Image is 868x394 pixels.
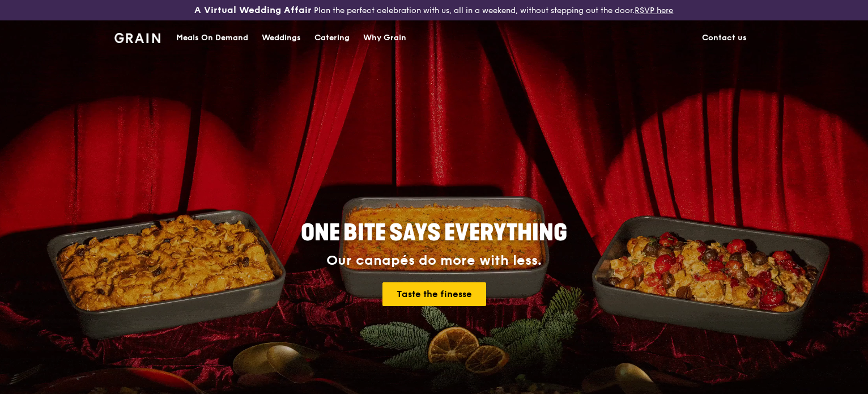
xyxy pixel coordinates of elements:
[194,5,312,16] h3: A Virtual Wedding Affair
[114,20,160,54] a: GrainGrain
[695,21,754,55] a: Contact us
[356,21,413,55] a: Why Grain
[382,282,486,306] a: Taste the finesse
[308,21,356,55] a: Catering
[301,219,567,247] span: ONE BITE SAYS EVERYTHING
[363,21,406,55] div: Why Grain
[255,21,308,55] a: Weddings
[635,6,673,15] a: RSVP here
[314,21,350,55] div: Catering
[114,33,160,43] img: Grain
[230,253,638,269] div: Our canapés do more with less.
[176,21,248,55] div: Meals On Demand
[262,21,301,55] div: Weddings
[144,5,723,16] div: Plan the perfect celebration with us, all in a weekend, without stepping out the door.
